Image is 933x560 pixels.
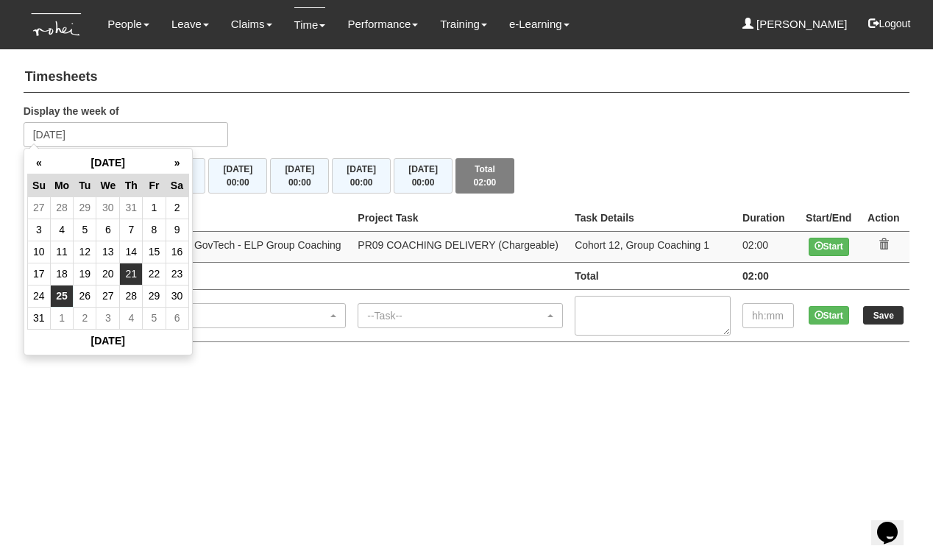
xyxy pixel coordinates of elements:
th: Duration [737,205,800,232]
td: 31 [27,307,50,329]
td: 27 [96,285,120,307]
td: 29 [143,285,166,307]
a: Claims [231,7,272,41]
b: Total [575,270,598,282]
td: 1 [143,196,166,219]
td: 25 [50,285,73,307]
th: Project Task [352,205,569,232]
button: Start [809,238,849,256]
th: Th [120,174,143,196]
label: Display the week of [24,104,119,118]
span: 00:00 [227,177,249,188]
td: 3 [27,219,50,241]
th: Project [122,205,352,232]
button: [DATE]00:00 [270,158,329,194]
input: hh:mm [742,303,794,328]
div: Timesheet Week Summary [24,158,910,194]
div: --Project-- [138,308,327,323]
td: 17 [27,263,50,285]
th: « [27,152,50,174]
td: [O24-003900] GovTech - ELP Group Coaching [122,231,352,262]
td: 15 [143,241,166,263]
th: We [96,174,120,196]
td: 02:00 [737,262,800,289]
th: [DATE] [27,329,188,352]
td: 4 [120,307,143,329]
td: 26 [74,285,96,307]
span: 00:00 [412,177,435,188]
td: 4 [50,219,73,241]
td: 30 [166,285,188,307]
th: Sa [166,174,188,196]
a: Leave [171,7,209,41]
th: Mo [50,174,73,196]
td: 3 [96,307,120,329]
button: --Project-- [128,303,346,328]
td: 13 [96,241,120,263]
td: 2 [166,196,188,219]
td: Cohort 12, Group Coaching 1 [569,231,737,262]
button: --Task-- [358,303,563,328]
td: 24 [27,285,50,307]
td: 5 [143,307,166,329]
td: 7 [120,219,143,241]
button: [DATE]00:00 [208,158,267,194]
span: 00:00 [288,177,311,188]
h4: Timesheets [24,63,910,93]
td: 12 [74,241,96,263]
span: 02:00 [474,177,497,188]
a: e-Learning [509,7,570,41]
td: 9 [166,219,188,241]
td: PR09 COACHING DELIVERY (Chargeable) [352,231,569,262]
td: 1 [50,307,73,329]
th: [DATE] [50,152,166,174]
td: 22 [143,263,166,285]
span: 00:00 [350,177,373,188]
td: 6 [166,307,188,329]
a: People [107,7,149,41]
th: Tu [74,174,96,196]
td: 2 [74,307,96,329]
td: 10 [27,241,50,263]
th: Su [27,174,50,196]
iframe: chat widget [871,501,918,545]
td: 31 [120,196,143,219]
td: 28 [50,196,73,219]
th: Fr [143,174,166,196]
td: 28 [120,285,143,307]
button: Total02:00 [455,158,514,194]
th: » [166,152,188,174]
td: 14 [120,241,143,263]
th: Action [857,205,909,232]
button: Logout [858,6,920,41]
td: 5 [74,219,96,241]
td: 20 [96,263,120,285]
a: Performance [347,7,418,41]
input: Save [863,306,904,325]
td: 18 [50,263,73,285]
button: [DATE]00:00 [394,158,453,194]
button: [DATE]00:00 [332,158,391,194]
th: Start/End [800,205,857,232]
th: Task Details [569,205,737,232]
td: 6 [96,219,120,241]
td: 11 [50,241,73,263]
td: 21 [120,263,143,285]
a: Training [440,7,487,41]
td: 29 [74,196,96,219]
td: 8 [143,219,166,241]
td: 23 [166,263,188,285]
a: Time [294,7,326,42]
td: 27 [27,196,50,219]
td: 16 [166,241,188,263]
div: --Task-- [367,308,544,323]
td: 02:00 [737,231,800,262]
td: 30 [96,196,120,219]
td: 19 [74,263,96,285]
a: [PERSON_NAME] [742,7,848,41]
button: Start [809,306,849,325]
